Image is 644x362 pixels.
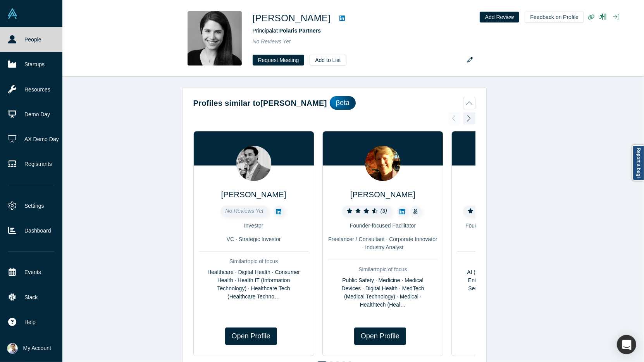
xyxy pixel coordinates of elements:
span: Principal at [253,28,321,34]
div: Public Safety · Medicine · Medical Devices · Digital Health · MedTech (Medical Technology) · Medi... [328,276,437,309]
h1: [PERSON_NAME] [253,11,331,25]
div: Similar topic of focus [199,257,308,265]
h2: Profiles similar to [PERSON_NAME] [193,97,327,109]
button: My Account [7,343,51,354]
div: βeta [330,96,356,110]
span: Founder-focused Facilitator [350,222,416,229]
div: Similar topic of focus [457,257,567,265]
a: Open Profile [354,328,406,345]
i: ( 3 ) [381,208,387,214]
img: Ravi Belani's Account [7,343,18,354]
span: No Reviews Yet [253,38,291,45]
div: VC · Strategic Investor [199,235,308,243]
button: Add Review [480,12,520,22]
a: Report a bug! [632,145,644,181]
span: No Reviews Yet [225,208,263,214]
span: Help [24,318,36,326]
button: Feedback on Profile [525,12,584,22]
img: Kunal Varshneya's Profile Image [236,146,271,181]
a: [PERSON_NAME] [221,190,286,199]
div: Angel · Mentor [457,235,567,243]
img: Alchemist Vault Logo [7,8,18,19]
span: Investor [244,222,263,229]
a: Open Profile [225,328,277,345]
a: Polaris Partners [279,28,321,34]
img: Marissa Bertorelli's Profile Image [188,11,242,66]
span: My Account [23,344,51,352]
div: Healthcare · Digital Health · Consumer Health · Health IT (Information Technology) · Healthcare T... [199,268,308,301]
a: [PERSON_NAME] [350,190,415,199]
div: Similar topic of focus [328,265,437,274]
div: AI (Artificial Intelligence) · Education · Enterprise · ML (Machine Learning) · Semiconductors · ... [457,268,567,301]
button: Profiles similar to[PERSON_NAME]βeta [193,96,475,110]
span: Founder Silicon Catalyst, Investor Sand Hill Angels [465,222,587,229]
div: Freelancer / Consultant · Corporate Innovator · Industry Analyst [328,235,437,252]
button: Add to List [310,55,346,66]
img: David Fox's Profile Image [365,146,400,181]
button: Request Meeting [253,55,305,66]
